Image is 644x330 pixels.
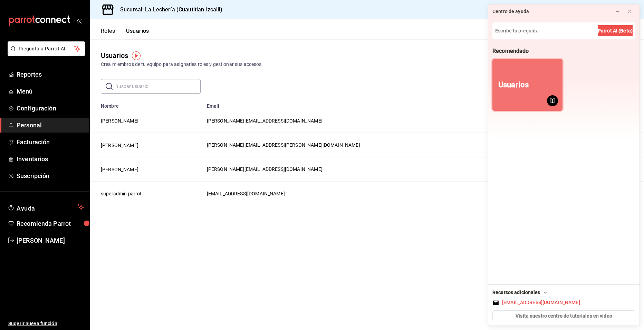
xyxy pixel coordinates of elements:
span: Reportes [17,70,84,79]
button: [EMAIL_ADDRESS][DOMAIN_NAME] [492,299,635,306]
div: Usuarios [101,50,128,61]
button: Pregunta a Parrot AI [8,41,85,56]
div: [EMAIL_ADDRESS][DOMAIN_NAME] [502,299,580,306]
button: [PERSON_NAME] [101,117,138,124]
span: Facturación [17,137,84,147]
span: [PERSON_NAME][EMAIL_ADDRESS][DOMAIN_NAME] [207,166,323,172]
span: Recomienda Parrot [17,219,84,228]
span: [PERSON_NAME][EMAIL_ADDRESS][PERSON_NAME][DOMAIN_NAME] [207,142,360,148]
span: Sugerir nueva función [8,320,84,327]
span: Visita nuestro centro de tutoriales en video [516,312,612,320]
span: Parrot AI (Beta) [598,27,633,35]
div: Usuarios [498,80,529,89]
button: [PERSON_NAME] [101,142,138,149]
div: Crea miembros de tu equipo para asignarles roles y gestionar sus accesos. [101,61,633,68]
span: Inventarios [17,154,84,164]
div: navigation tabs [101,28,149,39]
button: open_drawer_menu [76,18,81,23]
button: Roles [101,28,115,39]
div: Grid Recommendations [492,59,635,116]
button: superadmin parrot [101,190,142,197]
h3: Sucursal: La Lechería (Cuautitlan Izcalli) [115,6,223,14]
span: [EMAIL_ADDRESS][DOMAIN_NAME] [207,191,285,196]
div: Recursos adicionales [492,289,549,296]
table: employeesTable [90,99,644,205]
span: [PERSON_NAME][EMAIL_ADDRESS][DOMAIN_NAME] [207,118,323,124]
span: Configuración [17,104,84,113]
th: Nombre [90,99,203,109]
span: Personal [17,120,84,130]
span: Menú [17,87,84,96]
input: Buscar usuario [115,79,201,93]
button: Usuarios [492,59,563,111]
button: Visita nuestro centro de tutoriales en video [492,310,635,321]
span: Pregunta a Parrot AI [19,45,74,52]
img: Tooltip marker [132,51,141,60]
span: [PERSON_NAME] [17,236,84,245]
button: Usuarios [126,28,149,39]
button: Parrot AI (Beta) [598,25,633,36]
div: Centro de ayuda [492,8,529,15]
th: Email [203,99,513,109]
div: Recomendado [492,47,529,55]
input: Escribe tu pregunta [492,22,635,39]
span: Suscripción [17,171,84,181]
button: [PERSON_NAME] [101,166,138,173]
a: Pregunta a Parrot AI [5,50,85,57]
span: Ayuda [17,203,75,211]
